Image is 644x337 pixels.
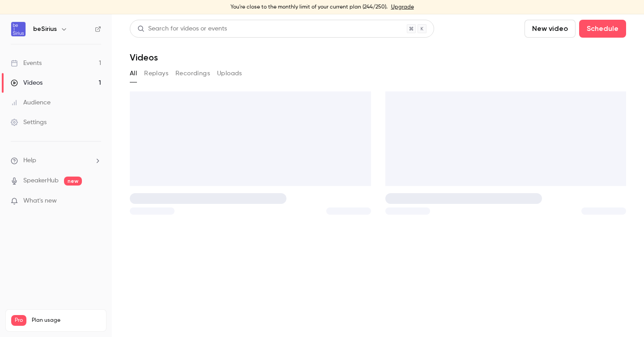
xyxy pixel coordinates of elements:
[579,20,626,38] button: Schedule
[130,52,158,63] h1: Videos
[525,20,576,38] button: New video
[130,66,137,81] button: All
[144,66,168,81] button: Replays
[90,197,101,205] iframe: Noticeable Trigger
[217,66,242,81] button: Uploads
[11,22,26,36] img: beSirius
[23,176,59,186] a: SpeakerHub
[11,118,47,127] div: Settings
[64,177,82,186] span: new
[23,156,36,165] span: Help
[11,59,42,68] div: Events
[23,196,57,206] span: What's new
[175,66,210,81] button: Recordings
[391,4,414,11] a: Upgrade
[11,315,26,326] span: Pro
[11,98,51,107] div: Audience
[32,317,101,324] span: Plan usage
[11,78,43,87] div: Videos
[33,25,57,34] h6: beSirius
[137,24,227,34] div: Search for videos or events
[11,156,101,165] li: help-dropdown-opener
[130,20,626,332] section: Videos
